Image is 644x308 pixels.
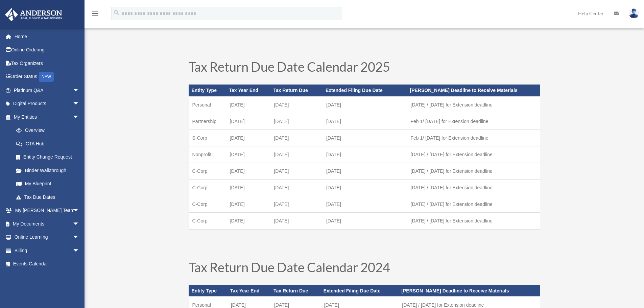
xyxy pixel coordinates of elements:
td: [DATE] [270,212,323,229]
td: [DATE] [323,163,407,179]
th: Tax Year End [226,85,271,96]
td: [DATE] / [DATE] for Extension deadline [407,163,540,179]
a: CTA Hub [9,137,90,150]
td: [DATE] [226,113,271,129]
i: search [113,9,120,17]
td: [DATE] [270,129,323,146]
a: Home [5,30,90,43]
td: [DATE] [323,196,407,212]
td: [DATE] [270,179,323,196]
a: Online Ordering [5,43,90,57]
td: [DATE] [270,163,323,179]
a: Billingarrow_drop_down [5,244,90,257]
td: C-Corp [189,212,226,229]
td: C-Corp [189,179,226,196]
th: Tax Return Due [271,285,321,297]
td: Partnership [189,113,226,129]
td: [DATE] [323,113,407,129]
span: arrow_drop_down [73,231,86,244]
td: [DATE] [323,146,407,163]
h1: Tax Return Due Date Calendar 2025 [189,60,540,76]
td: [DATE] [226,196,271,212]
th: [PERSON_NAME] Deadline to Receive Materials [407,85,540,96]
td: Personal [189,96,226,113]
td: [DATE] [323,129,407,146]
a: Entity Change Request [9,150,90,164]
span: arrow_drop_down [73,204,86,218]
td: [DATE] / [DATE] for Extension deadline [407,212,540,229]
a: Online Learningarrow_drop_down [5,231,90,244]
td: [DATE] / [DATE] for Extension deadline [407,179,540,196]
th: Tax Return Due [270,85,323,96]
td: Feb 1/ [DATE] for Extension deadline [407,129,540,146]
td: [DATE] [226,212,271,229]
td: [DATE] [226,163,271,179]
td: C-Corp [189,196,226,212]
td: [DATE] [226,96,271,113]
a: Tax Due Dates [9,190,86,204]
img: Anderson Advisors Platinum Portal [3,8,64,21]
th: Extended Filing Due Date [321,285,399,297]
td: S-Corp [189,129,226,146]
td: Feb 1/ [DATE] for Extension deadline [407,113,540,129]
th: Extended Filing Due Date [323,85,407,96]
td: C-Corp [189,163,226,179]
td: [DATE] [226,146,271,163]
td: [DATE] [270,96,323,113]
td: [DATE] [270,113,323,129]
a: My Documentsarrow_drop_down [5,217,90,231]
span: arrow_drop_down [73,110,86,124]
h1: Tax Return Due Date Calendar 2024 [189,261,540,277]
td: Nonprofit [189,146,226,163]
span: arrow_drop_down [73,84,86,97]
td: [DATE] / [DATE] for Extension deadline [407,196,540,212]
th: Entity Type [189,285,228,297]
i: menu [91,9,99,18]
td: [DATE] [323,212,407,229]
a: My [PERSON_NAME] Teamarrow_drop_down [5,204,90,217]
td: [DATE] [226,129,271,146]
td: [DATE] [323,96,407,113]
td: [DATE] / [DATE] for Extension deadline [407,146,540,163]
span: arrow_drop_down [73,217,86,231]
td: [DATE] / [DATE] for Extension deadline [407,96,540,113]
a: Overview [9,124,90,137]
a: menu [91,12,99,18]
div: NEW [39,72,54,82]
a: Tax Organizers [5,56,90,70]
td: [DATE] [270,196,323,212]
span: arrow_drop_down [73,97,86,111]
a: Platinum Q&Aarrow_drop_down [5,84,90,97]
a: Binder Walkthrough [9,164,90,177]
th: Entity Type [189,85,226,96]
td: [DATE] [226,179,271,196]
a: Digital Productsarrow_drop_down [5,97,90,111]
span: arrow_drop_down [73,244,86,258]
td: [DATE] [270,146,323,163]
a: My Blueprint [9,177,90,191]
a: Events Calendar [5,257,90,271]
th: [PERSON_NAME] Deadline to Receive Materials [399,285,540,297]
a: Order StatusNEW [5,70,90,84]
th: Tax Year End [228,285,271,297]
a: My Entitiesarrow_drop_down [5,110,90,124]
img: User Pic [629,8,639,18]
td: [DATE] [323,179,407,196]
